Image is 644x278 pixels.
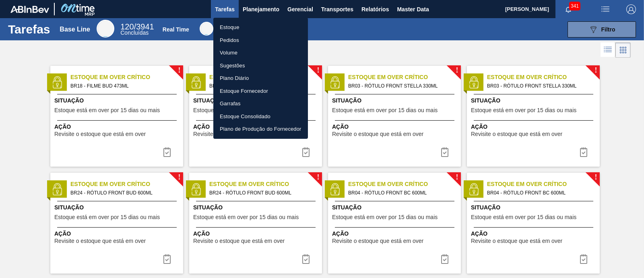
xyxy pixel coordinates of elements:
a: Pedidos [213,34,308,47]
a: Estoque [213,21,308,34]
a: Volume [213,46,308,59]
a: Sugestões [213,59,308,72]
a: Plano de Produção do Fornecedor [213,123,308,136]
a: Estoque Fornecedor [213,85,308,98]
a: Plano Diário [213,72,308,85]
a: Estoque Consolidado [213,110,308,123]
a: Garrafas [213,97,308,110]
